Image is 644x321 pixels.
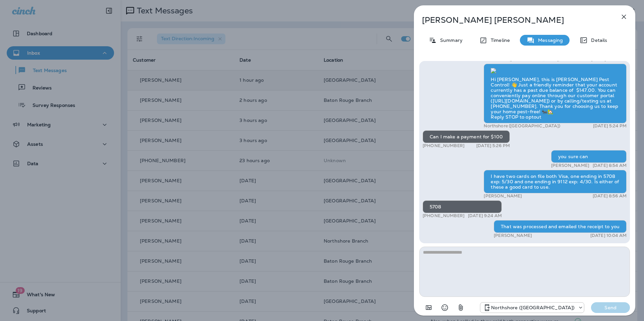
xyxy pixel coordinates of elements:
img: twilio-download [491,68,496,73]
p: [PERSON_NAME] [484,193,522,199]
p: Summary [437,38,463,43]
button: Add in a premade template [422,301,435,314]
div: +1 (985) 603-7378 [480,304,584,312]
div: Can I make a payment for $100 [423,130,510,143]
p: Northshore ([GEOGRAPHIC_DATA]) [491,305,575,310]
div: That was processed and emailed the receipt to you [494,220,627,233]
p: [DATE] 8:54 AM [593,163,627,168]
p: Timeline [487,38,510,43]
p: Messaging [535,38,563,43]
p: Details [588,38,607,43]
p: [DATE] 5:26 PM [476,143,510,148]
p: [PHONE_NUMBER] [423,213,465,218]
p: [DATE] 5:24 PM [593,123,627,129]
p: [DATE] 10:04 AM [590,233,627,238]
p: [PHONE_NUMBER] [423,143,465,148]
p: [DATE] 9:24 AM [468,213,502,218]
div: I have two cards on file both Visa, one ending in 5708 exp: 5/30 and one ending in 9112 exp: 4/30... [484,170,627,193]
button: Select an emoji [438,301,451,314]
p: [PERSON_NAME] [PERSON_NAME] [422,15,605,25]
div: Hi [PERSON_NAME], this is [PERSON_NAME] Pest Control! 👋 Just a friendly reminder that your accoun... [484,64,627,123]
p: [PERSON_NAME] [494,233,532,238]
p: Northshore ([GEOGRAPHIC_DATA]) [484,123,560,129]
p: [DATE] 8:56 AM [593,193,627,199]
p: [PERSON_NAME] [551,163,589,168]
div: 5708 [423,200,502,213]
div: you sure can [551,150,627,163]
